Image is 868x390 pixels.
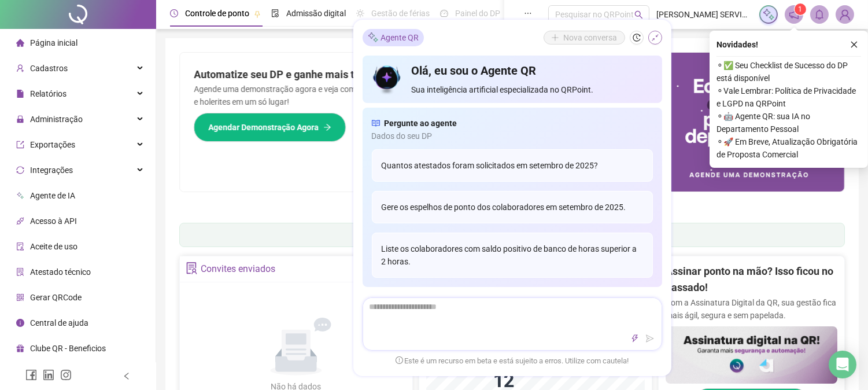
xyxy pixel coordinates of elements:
[716,110,861,135] span: ⚬ 🤖 Agente QR: sua IA no Departamento Pessoal
[30,89,67,98] span: Relatórios
[186,262,198,274] span: solution
[30,318,88,328] span: Central de ajuda
[716,84,861,110] span: ⚬ Vale Lembrar: Política de Privacidade e LGPD na QRPoint
[194,67,498,83] h2: Automatize seu DP e ganhe mais tempo! 🚀
[411,83,652,96] span: Sua inteligência artificial especializada no QRPoint.
[16,319,24,327] span: info-circle
[30,115,83,124] span: Administração
[716,38,758,51] span: Novidades !
[799,5,803,13] span: 1
[16,64,24,72] span: user-add
[323,123,331,131] span: arrow-right
[372,191,653,223] div: Gere os espelhos de ponto dos colaboradores em setembro de 2025.
[789,9,799,20] span: notification
[651,34,659,42] span: shrink
[836,6,854,23] img: 90701
[60,369,72,381] span: instagram
[170,9,178,17] span: clock-circle
[271,9,279,17] span: file-done
[762,8,775,21] img: sparkle-icon.fc2bf0ac1784a2077858766a79e2daf3.svg
[16,268,24,276] span: solution
[634,10,643,19] span: search
[631,334,639,343] span: thunderbolt
[286,9,346,18] span: Admissão digital
[643,332,657,345] button: send
[43,369,54,381] span: linkedin
[201,259,275,279] div: Convites enviados
[372,130,653,142] span: Dados do seu DP
[372,149,653,182] div: Quantos atestados foram solicitados em setembro de 2025?
[371,9,430,18] span: Gestão de férias
[30,165,73,175] span: Integrações
[716,135,861,161] span: ⚬ 🚀 Em Breve, Atualização Obrigatória de Proposta Comercial
[16,242,24,251] span: audit
[372,233,653,278] div: Liste os colaboradores com saldo positivo de banco de horas superior a 2 horas.
[30,242,77,251] span: Aceite de uso
[30,216,77,226] span: Acesso à API
[16,39,24,47] span: home
[16,166,24,174] span: sync
[666,263,837,296] h2: Assinar ponto na mão? Isso ficou no passado!
[656,8,752,21] span: [PERSON_NAME] SERVICOS DE EDUCACAO LTDA
[372,117,380,130] span: read
[185,9,249,18] span: Controle de ponto
[666,296,837,322] p: Com a Assinatura Digital da QR, sua gestão fica mais ágil, segura e sem papelada.
[367,31,379,43] img: sparkle-icon.fc2bf0ac1784a2077858766a79e2daf3.svg
[396,356,403,364] span: exclamation-circle
[25,369,37,381] span: facebook
[30,64,68,73] span: Cadastros
[356,9,364,17] span: sun
[814,9,825,20] span: bell
[512,53,845,192] img: banner%2Fd57e337e-a0d3-4837-9615-f134fc33a8e6.png
[396,355,629,367] span: Este é um recurso em beta e está sujeito a erros. Utilize com cautela!
[16,115,24,123] span: lock
[208,121,319,134] span: Agendar Demonstração Agora
[123,372,131,380] span: left
[385,117,457,130] span: Pergunte ao agente
[30,267,91,277] span: Atestado técnico
[666,326,837,384] img: banner%2F02c71560-61a6-44d4-94b9-c8ab97240462.png
[16,293,24,301] span: qrcode
[633,34,641,42] span: history
[16,344,24,352] span: gift
[363,29,424,46] div: Agente QR
[16,90,24,98] span: file
[524,9,532,17] span: ellipsis
[628,332,642,345] button: thunderbolt
[829,351,856,378] div: Open Intercom Messenger
[372,62,402,96] img: icon
[30,293,82,302] span: Gerar QRCode
[850,41,858,49] span: close
[440,9,448,17] span: dashboard
[411,62,652,79] h4: Olá, eu sou o Agente QR
[455,9,500,18] span: Painel do DP
[544,31,625,45] button: Nova conversa
[194,113,346,142] button: Agendar Demonstração Agora
[16,141,24,149] span: export
[30,140,75,149] span: Exportações
[30,191,75,200] span: Agente de IA
[30,38,77,47] span: Página inicial
[30,344,106,353] span: Clube QR - Beneficios
[194,83,498,108] p: Agende uma demonstração agora e veja como simplificamos admissão, ponto, férias e holerites em um...
[254,10,261,17] span: pushpin
[716,59,861,84] span: ⚬ ✅ Seu Checklist de Sucesso do DP está disponível
[16,217,24,225] span: api
[795,3,806,15] sup: 1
